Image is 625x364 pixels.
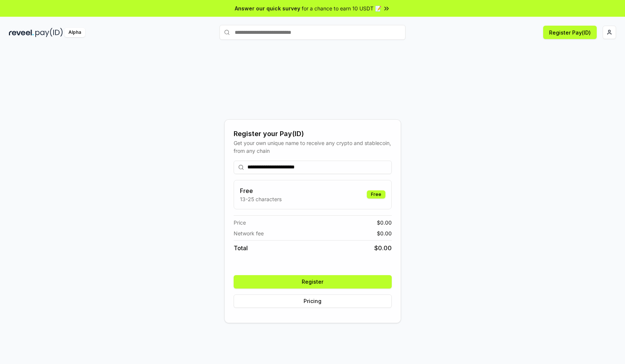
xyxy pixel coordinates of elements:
button: Register [234,275,392,289]
span: Answer our quick survey [235,4,300,12]
button: Pricing [234,294,392,308]
img: pay_id [35,28,63,37]
span: Network fee [234,229,264,237]
span: Price [234,219,246,226]
img: reveel_dark [9,28,34,37]
div: Alpha [64,28,85,37]
p: 13-25 characters [240,195,282,203]
div: Register your Pay(ID) [234,129,392,139]
span: $ 0.00 [377,219,392,226]
div: Get your own unique name to receive any crypto and stablecoin, from any chain [234,139,392,155]
span: Total [234,244,248,252]
span: $ 0.00 [377,229,392,237]
span: $ 0.00 [374,244,392,252]
h3: Free [240,186,282,195]
span: for a chance to earn 10 USDT 📝 [302,4,381,12]
button: Register Pay(ID) [543,26,597,39]
div: Free [367,190,385,199]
